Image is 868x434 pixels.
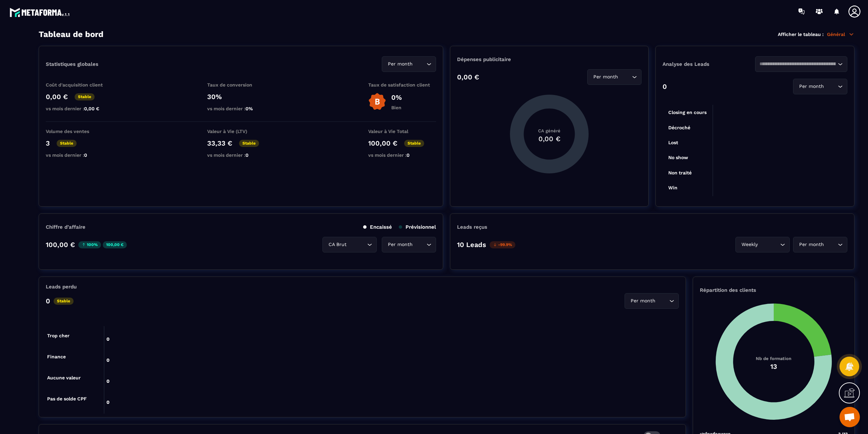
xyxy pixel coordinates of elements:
[663,61,755,67] p: Analyse des Leads
[46,139,50,147] p: 3
[207,106,275,111] p: vs mois dernier :
[587,69,642,85] div: Search for option
[78,241,101,248] p: 100%
[735,237,790,252] div: Search for option
[827,31,854,37] p: Général
[322,237,377,252] div: Search for option
[391,105,402,110] p: Bien
[840,407,860,427] div: Open chat
[9,6,71,18] img: logo
[825,241,836,248] input: Search for option
[245,106,253,111] span: 0%
[368,152,436,158] p: vs mois dernier :
[668,155,688,160] tspan: No show
[793,79,847,94] div: Search for option
[668,140,678,145] tspan: Lost
[629,297,657,305] span: Per month
[84,106,99,111] span: 0,00 €
[755,56,848,72] div: Search for option
[207,152,275,158] p: vs mois dernier :
[414,60,425,68] input: Search for option
[39,30,103,39] h3: Tableau de bord
[348,241,366,248] input: Search for option
[386,241,414,248] span: Per month
[368,82,436,88] p: Taux de satisfaction client
[625,293,679,309] div: Search for option
[793,237,847,252] div: Search for option
[207,82,275,88] p: Taux de conversion
[382,56,436,72] div: Search for option
[47,333,70,338] tspan: Trop cher
[797,241,825,248] span: Per month
[797,83,825,90] span: Per month
[759,60,836,68] input: Search for option
[391,93,402,101] p: 0%
[740,241,759,248] span: Weekly
[457,224,487,230] p: Leads reçus
[368,139,397,147] p: 100,00 €
[46,224,85,230] p: Chiffre d’affaire
[84,152,87,158] span: 0
[46,93,68,101] p: 0,00 €
[327,241,348,248] span: CA Brut
[700,287,848,293] p: Répartition des clients
[668,110,707,115] tspan: Closing en cours
[207,139,232,147] p: 33,33 €
[368,129,436,134] p: Valeur à Vie Total
[668,185,677,190] tspan: Win
[46,241,75,249] p: 100,00 €
[54,298,74,305] p: Stable
[46,284,77,290] p: Leads perdu
[668,170,692,175] tspan: Non traité
[490,241,515,248] p: -99.9%
[207,93,275,101] p: 30%
[368,93,386,111] img: b-badge-o.b3b20ee6.svg
[363,224,392,230] p: Encaissé
[399,224,436,230] p: Prévisionnel
[47,354,66,359] tspan: Finance
[759,241,778,248] input: Search for option
[46,297,50,305] p: 0
[404,140,424,147] p: Stable
[245,152,249,158] span: 0
[414,241,425,248] input: Search for option
[457,241,486,249] p: 10 Leads
[668,125,690,130] tspan: Décroché
[46,129,114,134] p: Volume des ventes
[382,237,436,252] div: Search for option
[47,375,81,380] tspan: Aucune valeur
[75,93,95,100] p: Stable
[386,60,414,68] span: Per month
[457,73,479,81] p: 0,00 €
[46,152,114,158] p: vs mois dernier :
[103,241,127,248] p: 100,00 €
[207,129,275,134] p: Valeur à Vie (LTV)
[663,82,667,91] p: 0
[457,56,642,62] p: Dépenses publicitaire
[778,32,824,37] p: Afficher le tableau :
[46,82,114,88] p: Coût d'acquisition client
[46,106,114,111] p: vs mois dernier :
[46,61,98,67] p: Statistiques globales
[619,73,630,81] input: Search for option
[592,73,619,81] span: Per month
[57,140,77,147] p: Stable
[657,297,668,305] input: Search for option
[239,140,259,147] p: Stable
[407,152,410,158] span: 0
[47,396,87,401] tspan: Pas de solde CPF
[825,83,836,90] input: Search for option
